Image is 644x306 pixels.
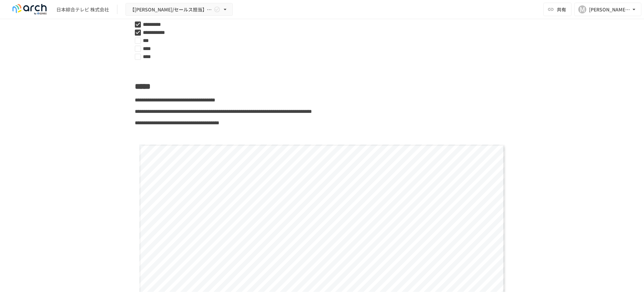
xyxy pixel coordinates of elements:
button: M[PERSON_NAME][EMAIL_ADDRESS][DOMAIN_NAME] [574,3,641,16]
div: M [578,5,586,13]
img: logo-default@2x-9cf2c760.svg [8,4,51,15]
div: 日本綜合テレビ 株式会社 [56,6,109,13]
span: 【[PERSON_NAME]/セールス担当】日本綜合テレビ 株式会社様_初期設定サポート [130,5,212,14]
span: 共有 [557,6,566,13]
button: 【[PERSON_NAME]/セールス担当】日本綜合テレビ 株式会社様_初期設定サポート [125,3,233,16]
div: [PERSON_NAME][EMAIL_ADDRESS][DOMAIN_NAME] [589,5,631,14]
button: 共有 [543,3,572,16]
